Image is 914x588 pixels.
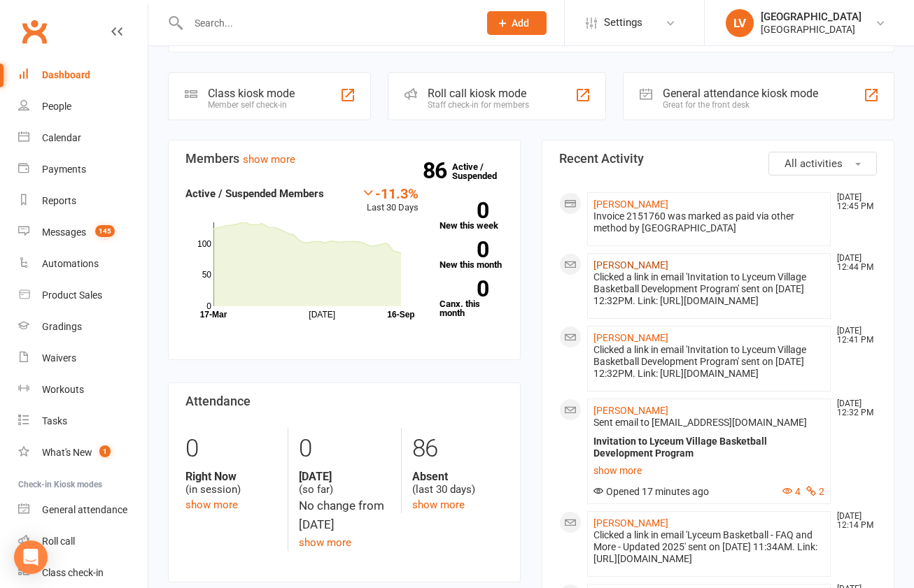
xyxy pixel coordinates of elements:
button: 4 [782,486,801,498]
div: Calendar [42,132,81,143]
a: Roll call [18,526,148,557]
div: 86 [412,428,503,470]
span: Sent email to [EMAIL_ADDRESS][DOMAIN_NAME] [593,417,807,428]
div: LV [726,9,754,37]
div: What's New [42,447,92,458]
a: Waivers [18,343,148,374]
div: Messages [42,227,86,238]
a: show more [185,499,238,511]
a: [PERSON_NAME] [593,332,668,343]
div: Tasks [42,415,67,426]
div: Clicked a link in email 'Invitation to Lyceum Village Basketball Development Program' sent on [DA... [593,271,824,307]
strong: 0 [440,239,488,260]
div: Workouts [42,384,84,395]
button: All activities [768,152,877,175]
span: Opened 17 minutes ago [593,486,709,497]
a: 0New this week [440,202,503,230]
div: Dashboard [42,69,90,80]
h3: Attendance [185,394,503,408]
a: Dashboard [18,59,148,91]
div: Invitation to Lyceum Village Basketball Development Program [593,436,824,459]
strong: 0 [440,278,488,299]
a: show more [243,153,295,166]
a: Tasks [18,406,148,437]
div: Clicked a link in email 'Lyceum Basketball - FAQ and More - Updated 2025' sent on [DATE] 11:34AM.... [593,529,824,565]
time: [DATE] 12:41 PM [830,327,876,345]
a: [PERSON_NAME] [593,517,668,529]
a: [PERSON_NAME] [593,199,668,210]
div: [GEOGRAPHIC_DATA] [761,23,862,36]
strong: Active / Suspended Members [185,187,324,200]
a: 0Canx. this month [440,280,503,317]
h3: Members [185,152,503,166]
a: People [18,91,148,122]
strong: [DATE] [299,470,390,483]
span: 1 [99,445,111,457]
div: Reports [42,195,76,206]
a: Calendar [18,122,148,154]
a: Payments [18,154,148,185]
div: Invoice 2151760 was marked as paid via other method by [GEOGRAPHIC_DATA] [593,210,824,234]
a: General attendance kiosk mode [18,494,148,526]
div: Roll call kiosk mode [428,87,529,100]
span: 145 [95,225,115,237]
div: -11.3% [361,185,419,201]
a: Gradings [18,311,148,343]
div: General attendance [42,504,127,515]
strong: 0 [440,200,488,221]
div: Class check-in [42,567,104,578]
div: Payments [42,164,86,175]
button: 2 [806,486,824,498]
div: General attendance kiosk mode [663,87,818,100]
div: Staff check-in for members [428,100,529,110]
div: 0 [185,428,277,470]
input: Search... [184,13,469,33]
time: [DATE] 12:44 PM [830,254,876,272]
div: No change from [DATE] [299,496,390,534]
a: show more [412,499,465,511]
div: Waivers [42,352,76,364]
div: Roll call [42,536,75,547]
a: 0New this month [440,241,503,269]
a: Workouts [18,374,148,406]
a: Messages 145 [18,217,148,248]
a: 86Active / Suspended [452,152,514,191]
div: Gradings [42,321,82,332]
a: show more [299,536,351,549]
div: People [42,101,71,112]
a: [PERSON_NAME] [593,405,668,416]
span: Add [512,17,529,29]
span: All activities [785,157,843,170]
div: Last 30 Days [361,185,419,215]
div: 0 [299,428,390,470]
a: What's New1 [18,437,148,468]
a: Clubworx [17,14,52,49]
a: Reports [18,185,148,217]
div: Open Intercom Messenger [14,540,48,574]
a: Automations [18,248,148,280]
time: [DATE] 12:14 PM [830,512,876,530]
div: Class kiosk mode [208,87,295,100]
div: (so far) [299,470,390,496]
div: Member self check-in [208,100,295,110]
a: [PERSON_NAME] [593,259,668,271]
div: Product Sales [42,289,102,301]
div: Clicked a link in email 'Invitation to Lyceum Village Basketball Development Program' sent on [DA... [593,344,824,380]
a: show more [593,461,824,480]
div: Great for the front desk [663,100,818,110]
a: Product Sales [18,280,148,311]
strong: Absent [412,470,503,483]
span: Settings [604,7,642,38]
time: [DATE] 12:32 PM [830,399,876,417]
strong: 86 [423,160,452,181]
div: (in session) [185,470,277,496]
div: Automations [42,258,99,269]
div: [GEOGRAPHIC_DATA] [761,10,862,23]
button: Add [487,11,547,35]
strong: Right Now [185,470,277,483]
h3: Recent Activity [559,152,877,166]
time: [DATE] 12:45 PM [830,193,876,211]
div: (last 30 days) [412,470,503,496]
